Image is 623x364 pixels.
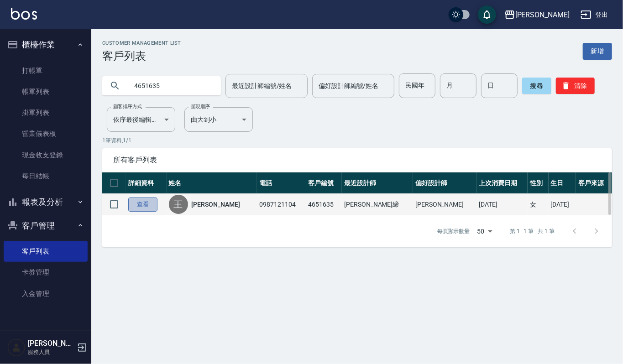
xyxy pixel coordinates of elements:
div: [PERSON_NAME] [515,9,570,21]
th: 最近設計師 [342,172,413,194]
th: 生日 [549,172,576,194]
label: 顧客排序方式 [113,103,142,110]
button: 客戶管理 [4,214,88,238]
img: Logo [11,8,37,20]
a: [PERSON_NAME] [192,200,240,209]
p: 每頁顯示數量 [437,227,470,235]
a: 新增 [583,43,612,60]
h5: [PERSON_NAME] [28,339,74,348]
input: 搜尋關鍵字 [128,73,214,98]
div: 由大到小 [184,107,253,132]
a: 客戶列表 [4,241,88,262]
a: 入金管理 [4,283,88,304]
th: 客戶編號 [306,172,342,194]
label: 呈現順序 [191,103,210,110]
span: 所有客戶列表 [113,156,601,165]
a: 打帳單 [4,60,88,81]
th: 詳細資料 [126,172,167,194]
button: 登出 [577,6,612,23]
td: [DATE] [549,194,576,215]
div: 王 [169,195,188,214]
td: [PERSON_NAME] [413,194,476,215]
img: Person [7,338,26,357]
td: 0987121104 [257,194,306,215]
div: 依序最後編輯時間 [107,107,175,132]
a: 每日結帳 [4,166,88,187]
th: 電話 [257,172,306,194]
a: 現金收支登錄 [4,145,88,166]
th: 客戶來源 [576,172,612,194]
p: 第 1–1 筆 共 1 筆 [510,227,555,235]
h3: 客戶列表 [102,50,181,62]
th: 上次消費日期 [476,172,528,194]
a: 帳單列表 [4,81,88,102]
th: 姓名 [167,172,257,194]
td: 4651635 [306,194,342,215]
h2: Customer Management List [102,40,181,46]
button: save [478,5,496,24]
td: [DATE] [476,194,528,215]
a: 掛單列表 [4,102,88,123]
td: [PERSON_NAME]締 [342,194,413,215]
a: 查看 [128,198,157,212]
p: 服務人員 [28,348,74,356]
td: 女 [528,194,548,215]
button: [PERSON_NAME] [501,5,573,24]
p: 1 筆資料, 1 / 1 [102,136,612,145]
button: 清除 [556,78,595,94]
a: 營業儀表板 [4,123,88,144]
th: 偏好設計師 [413,172,476,194]
button: 搜尋 [522,78,551,94]
button: 櫃檯作業 [4,33,88,57]
button: 報表及分析 [4,190,88,214]
div: 50 [474,219,496,244]
th: 性別 [528,172,548,194]
a: 卡券管理 [4,262,88,283]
